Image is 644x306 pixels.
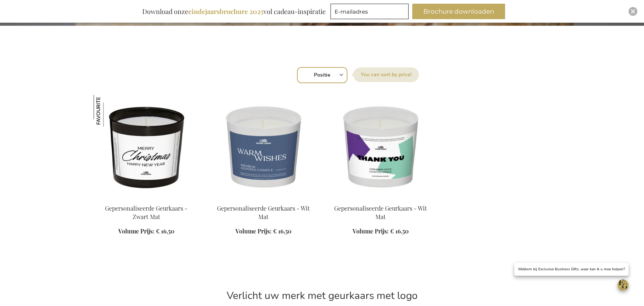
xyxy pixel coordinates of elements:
span: € 16,50 [390,227,409,235]
a: Gepersonaliseerde Geurkaars - Wit Mat [217,204,310,221]
img: Gepersonaliseerde Geurkaars - Zwart Mat [94,95,199,198]
img: Gepersonaliseerde Geurkaars - Zwart Mat [94,95,125,127]
a: Personalised Scented Candle - White Matt [328,195,433,202]
img: Personalised Scented Candle - White Matt [328,95,433,198]
img: Close [631,9,635,14]
form: marketing offers and promotions [330,4,411,21]
span: Volume Prijs: [235,227,272,235]
div: Download onze vol cadeau-inspiratie [139,4,329,19]
button: Brochure downloaden [412,4,505,19]
a: Gepersonaliseerde Geurkaars - Wit Mat [334,204,427,221]
a: Volume Prijs: € 16,50 [235,227,291,236]
img: Personalised Scented Candle - White Matt [211,95,316,198]
input: E-mailadres [330,4,409,19]
a: Personalised Scented Candle - White Matt [211,195,316,202]
label: Sorteer op [353,67,419,82]
span: Volume Prijs: [353,227,389,235]
b: eindejaarsbrochure 2025 [188,7,263,16]
div: Close [629,7,637,16]
a: Volume Prijs: € 16,50 [353,227,409,236]
h2: Verlicht uw merk met geurkaars met logo [188,290,456,302]
span: € 16,50 [273,227,291,235]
